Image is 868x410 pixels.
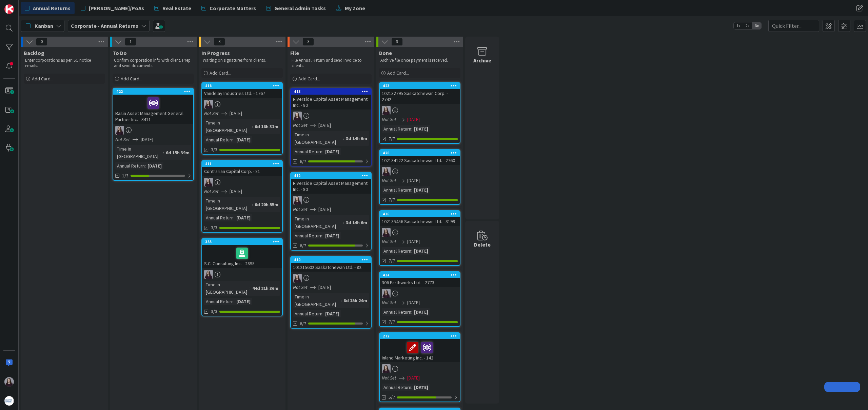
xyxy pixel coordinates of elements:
[291,89,371,95] div: 413
[35,22,53,30] span: Kanban
[412,125,430,133] div: [DATE]
[345,4,365,12] span: My Zone
[290,50,299,56] span: File
[382,384,411,391] div: Annual Return
[235,214,252,221] div: [DATE]
[32,76,54,82] span: Add Card...
[389,394,395,401] span: 5/7
[210,70,231,76] span: Add Card...
[204,110,219,116] i: Not Set
[300,242,306,249] span: 6/7
[294,173,371,178] div: 412
[202,161,282,176] div: 411Contrarian Capital Corp. - 81
[145,162,146,170] span: :
[235,298,252,305] div: [DATE]
[201,50,230,56] span: In Progress
[332,2,369,14] a: My Zone
[380,83,460,104] div: 423102132795 Saskatchewan Corp. - 2742
[202,178,282,187] div: BC
[293,196,302,204] img: BC
[24,50,44,56] span: Backlog
[116,89,193,94] div: 422
[407,374,420,382] span: [DATE]
[323,232,341,239] div: [DATE]
[323,148,341,155] div: [DATE]
[380,89,460,104] div: 102132795 Saskatchewan Corp. - 2742
[391,38,403,46] span: 9
[204,197,252,212] div: Time in [GEOGRAPHIC_DATA]
[343,135,344,142] span: :
[235,136,252,143] div: [DATE]
[383,83,460,88] div: 423
[412,186,430,194] div: [DATE]
[71,22,138,29] b: Corporate - Annual Returns
[380,83,460,89] div: 423
[411,308,412,316] span: :
[382,364,391,373] img: BC
[202,239,282,245] div: 355
[293,310,322,317] div: Annual Return
[743,22,752,29] span: 2x
[382,308,411,316] div: Annual Return
[380,272,460,287] div: 414306 Earthworks Ltd. - 2773
[344,219,369,226] div: 3d 14h 6m
[204,100,213,109] img: BC
[411,247,412,255] span: :
[474,240,491,249] div: Delete
[293,293,341,308] div: Time in [GEOGRAPHIC_DATA]
[322,310,323,317] span: :
[411,384,412,391] span: :
[114,58,193,69] p: Confirm corporation info with client. Prep and send documents.
[210,4,256,12] span: Corporate Matters
[113,50,127,56] span: To Do
[253,201,280,208] div: 6d 20h 55m
[36,38,47,46] span: 0
[125,38,136,46] span: 1
[251,285,280,292] div: 44d 21h 36m
[473,56,491,64] div: Archive
[389,196,395,203] span: 7/7
[293,284,308,290] i: Not Set
[292,58,370,69] p: File Annual Return and send invoice to clients.
[342,297,369,304] div: 6d 15h 24m
[387,70,409,76] span: Add Card...
[211,224,217,231] span: 3/3
[412,247,430,255] div: [DATE]
[300,158,306,165] span: 6/7
[204,270,213,279] img: BC
[407,116,420,123] span: [DATE]
[382,289,391,298] img: BC
[164,149,191,156] div: 6d 15h 39m
[380,106,460,115] div: BC
[380,289,460,298] div: BC
[389,257,395,265] span: 7/7
[407,238,420,245] span: [DATE]
[202,167,282,176] div: Contrarian Capital Corp. - 81
[204,188,219,194] i: Not Set
[211,146,217,153] span: 3/3
[380,150,460,156] div: 420
[150,2,195,14] a: Real Estate
[293,215,343,230] div: Time in [GEOGRAPHIC_DATA]
[234,136,235,143] span: :
[380,364,460,373] div: BC
[734,22,743,29] span: 1x
[382,125,411,133] div: Annual Return
[380,228,460,237] div: BC
[252,201,253,208] span: :
[113,95,193,124] div: Basin Asset Management General Partner Inc. - 3411
[322,148,323,155] span: :
[291,274,371,282] div: BC
[205,83,282,88] div: 418
[768,20,819,32] input: Quick Filter...
[382,228,391,237] img: BC
[294,257,371,262] div: 410
[380,278,460,287] div: 306 Earthworks Ltd. - 2773
[382,167,391,176] img: BC
[4,4,14,14] img: Visit kanbanzone.com
[343,219,344,226] span: :
[382,299,396,306] i: Not Set
[293,148,322,155] div: Annual Return
[293,122,308,128] i: Not Set
[204,214,234,221] div: Annual Return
